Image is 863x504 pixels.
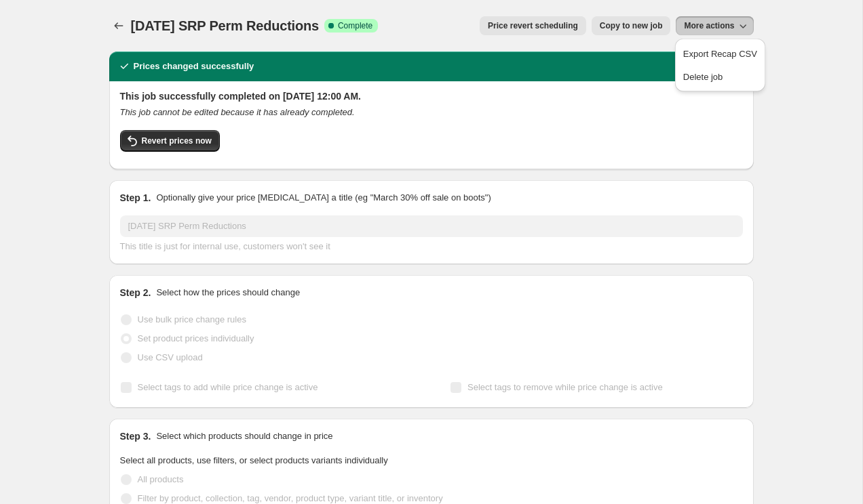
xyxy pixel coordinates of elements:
span: Use bulk price change rules [138,314,246,324]
span: Select tags to remove while price change is active [467,382,663,392]
button: Copy to new job [592,16,671,35]
span: Set product prices individually [138,333,254,343]
button: Delete job [679,66,761,87]
span: Price revert scheduling [488,20,578,31]
p: Select which products should change in price [156,429,332,443]
span: Delete job [683,72,723,82]
span: Select all products, use filters, or select products variants individually [120,455,388,465]
span: [DATE] SRP Perm Reductions [131,18,319,33]
span: Select tags to add while price change is active [138,382,318,392]
span: More actions [684,20,734,31]
p: Optionally give your price [MEDICAL_DATA] a title (eg "March 30% off sale on boots") [156,191,491,205]
p: Select how the prices should change [156,286,300,299]
h2: Prices changed successfully [134,60,254,73]
span: Copy to new job [600,20,663,31]
button: Price change jobs [109,16,128,35]
h2: Step 1. [120,191,151,205]
i: This job cannot be edited because it has already completed. [120,107,355,117]
span: Use CSV upload [138,352,203,362]
button: Price revert scheduling [480,16,586,35]
span: Complete [338,20,372,31]
input: 30% off holiday sale [120,215,743,237]
span: Filter by product, collection, tag, vendor, product type, variant title, or inventory [138,493,443,503]
h2: This job successfully completed on [DATE] 12:00 AM. [120,89,743,103]
span: This title is just for internal use, customers won't see it [120,241,330,251]
h2: Step 2. [120,286,151,299]
span: Revert prices now [142,135,212,146]
span: Export Recap CSV [683,49,757,59]
button: Export Recap CSV [679,43,761,64]
span: All products [138,474,184,484]
button: More actions [676,16,753,35]
h2: Step 3. [120,429,151,443]
button: Revert prices now [120,130,220,152]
